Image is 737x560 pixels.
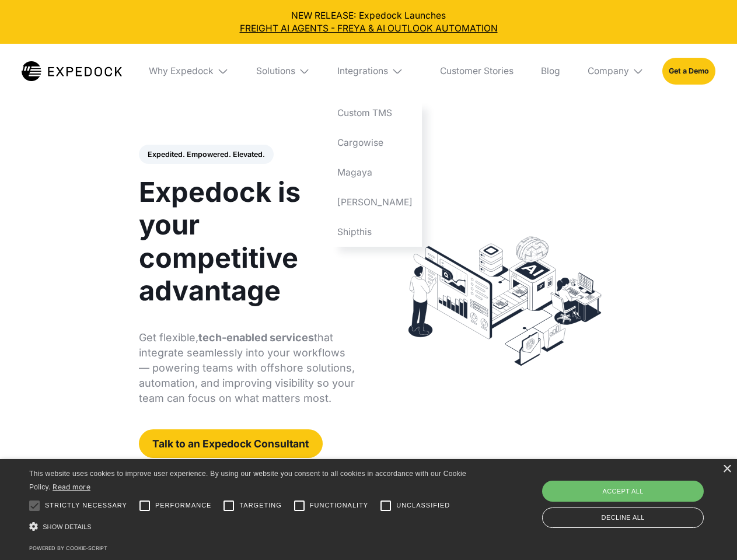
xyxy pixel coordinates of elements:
[9,9,728,35] div: NEW RELEASE: Expedock Launches
[431,44,522,99] a: Customer Stories
[198,331,314,344] strong: tech-enabled services
[247,44,319,99] div: Solutions
[532,44,569,99] a: Blog
[329,44,422,99] div: Integrations
[337,65,388,77] div: Integrations
[149,65,214,77] div: Why Expedock
[256,65,295,77] div: Solutions
[155,501,212,510] span: Performance
[329,99,422,247] nav: Integrations
[140,44,238,99] div: Why Expedock
[9,22,728,35] a: FREIGHT AI AGENTS - FREYA & AI OUTLOOK AUTOMATION
[329,99,422,128] a: Custom TMS
[662,58,715,84] a: Get a Demo
[578,44,653,99] div: Company
[329,187,422,217] a: [PERSON_NAME]
[239,501,281,510] span: Targeting
[329,128,422,158] a: Cargowise
[139,330,355,406] p: Get flexible, that integrate seamlessly into your workflows — powering teams with offshore soluti...
[29,545,107,551] a: Powered by cookie-script
[329,157,422,187] a: Magaya
[310,501,368,510] span: Functionality
[329,217,422,247] a: Shipthis
[29,519,470,535] div: Show details
[29,470,466,491] span: This website uses cookies to improve user experience. By using our website you consent to all coo...
[45,501,127,510] span: Strictly necessary
[588,65,629,77] div: Company
[139,429,323,458] a: Talk to an Expedock Consultant
[53,482,90,491] a: Read more
[43,523,92,530] span: Show details
[543,434,737,560] iframe: Chat Widget
[396,501,450,510] span: Unclassified
[139,176,355,307] h1: Expedock is your competitive advantage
